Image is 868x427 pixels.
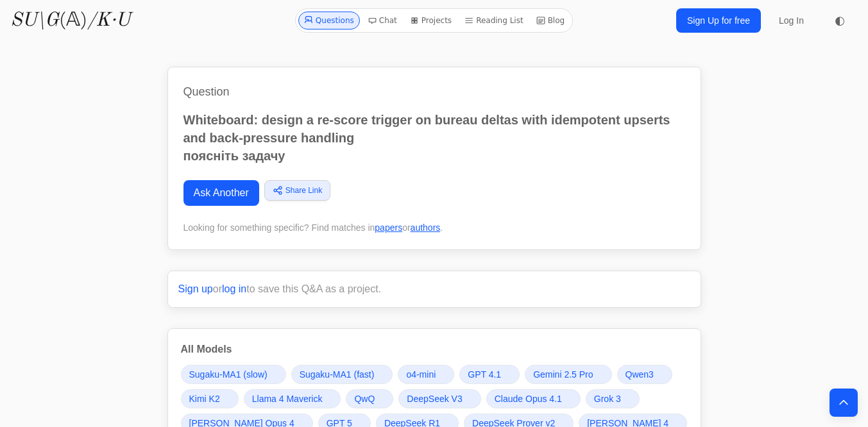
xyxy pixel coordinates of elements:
span: Gemini 2.5 Pro [533,368,593,381]
a: papers [375,222,402,233]
button: ◐ [827,8,853,33]
a: Log In [771,9,812,32]
a: GPT 4.1 [459,365,520,384]
p: or to save this Q&A as a project. [178,281,690,297]
h1: Question [183,83,685,101]
a: Reading List [459,12,529,29]
div: Looking for something specific? Find matches in or . [183,221,685,234]
span: Share Link [285,185,322,196]
span: Llama 4 Maverick [252,392,323,405]
a: Ask Another [183,180,259,206]
i: SU\G [10,11,59,30]
span: Sugaku-MA1 (slow) [189,368,268,381]
h3: All Models [181,342,688,357]
span: o4-mini [406,368,436,381]
a: SU\G(𝔸)/K·U [10,9,130,32]
a: Sugaku-MA1 (slow) [181,365,286,384]
a: Blog [531,12,570,29]
a: authors [411,222,441,233]
span: DeepSeek V3 [407,392,462,405]
a: QwQ [346,389,393,408]
a: Claude Opus 4.1 [486,389,581,408]
span: Grok 3 [594,392,621,405]
a: Kimi K2 [181,389,239,408]
a: Gemini 2.5 Pro [525,365,611,384]
span: Qwen3 [625,368,654,381]
a: Questions [298,12,360,29]
span: Sugaku-MA1 (fast) [300,368,375,381]
a: Sign Up for free [676,8,761,33]
a: Sign up [178,283,213,294]
span: GPT 4.1 [468,368,501,381]
a: Sugaku-MA1 (fast) [291,365,393,384]
i: /K·U [87,11,130,30]
a: Llama 4 Maverick [244,389,341,408]
span: QwQ [354,392,375,405]
a: Qwen3 [617,365,672,384]
a: log in [222,283,246,294]
a: DeepSeek V3 [398,389,481,408]
button: Back to top [830,389,858,417]
p: Whiteboard: design a re-score trigger on bureau deltas with idempotent upserts and back-pressure ... [183,111,685,165]
a: o4-mini [398,365,454,384]
span: ◐ [835,15,845,26]
a: Chat [362,12,402,29]
a: Grok 3 [586,389,640,408]
span: Claude Opus 4.1 [495,392,562,405]
a: Projects [405,12,457,29]
span: Kimi K2 [189,392,220,405]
